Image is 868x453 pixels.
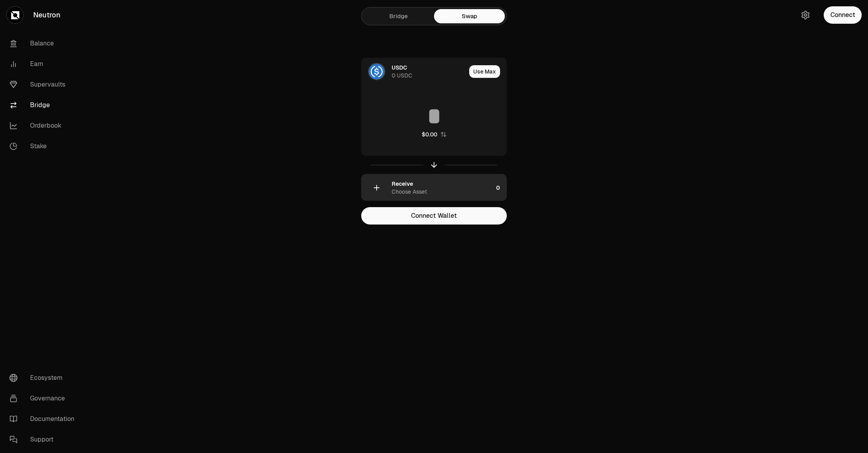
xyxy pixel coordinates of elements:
[3,54,85,74] a: Earn
[422,130,437,138] div: $0.00
[363,9,434,23] a: Bridge
[3,136,85,157] a: Stake
[362,58,466,85] div: USDC LogoUSDC0 USDC
[3,409,85,429] a: Documentation
[422,130,447,138] button: $0.00
[3,115,85,136] a: Orderbook
[3,429,85,450] a: Support
[362,174,493,201] div: ReceiveChoose Asset
[3,74,85,95] a: Supervaults
[824,6,862,24] button: Connect
[496,174,506,201] div: 0
[3,33,85,54] a: Balance
[434,9,505,23] a: Swap
[3,368,85,388] a: Ecosystem
[392,72,412,79] div: 0 USDC
[3,95,85,115] a: Bridge
[392,180,413,188] div: Receive
[392,64,407,72] div: USDC
[369,64,385,79] img: USDC Logo
[469,65,500,78] button: Use Max
[361,207,507,225] button: Connect Wallet
[392,188,427,196] div: Choose Asset
[3,388,85,409] a: Governance
[362,174,506,201] button: ReceiveChoose Asset0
